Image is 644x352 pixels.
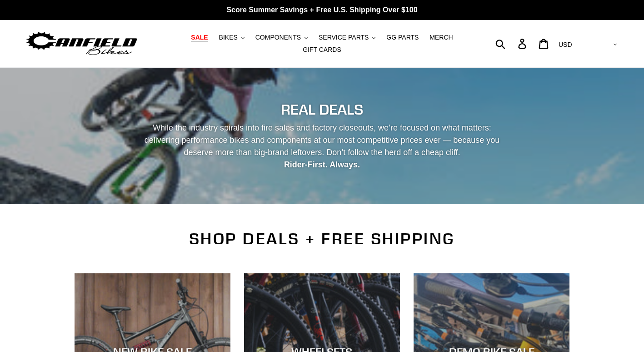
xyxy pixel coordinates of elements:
img: Canfield Bikes [25,30,139,58]
input: Search [500,34,524,54]
button: BIKES [215,31,249,44]
a: GIFT CARDS [298,44,346,56]
span: SALE [191,34,208,41]
a: MERCH [425,31,457,44]
span: SERVICE PARTS [319,34,369,41]
h2: SHOP DEALS + FREE SHIPPING [75,229,570,248]
span: COMPONENTS [255,34,301,41]
a: SALE [186,31,212,44]
button: COMPONENTS [251,31,312,44]
p: While the industry spirals into fire sales and factory closeouts, we’re focused on what matters: ... [136,122,508,171]
button: SERVICE PARTS [314,31,380,44]
span: GIFT CARDS [303,46,341,54]
span: GG PARTS [386,34,419,41]
span: BIKES [219,34,238,41]
strong: Rider-First. Always. [284,160,360,169]
span: MERCH [429,34,453,41]
a: GG PARTS [382,31,423,44]
h2: REAL DEALS [75,101,570,118]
